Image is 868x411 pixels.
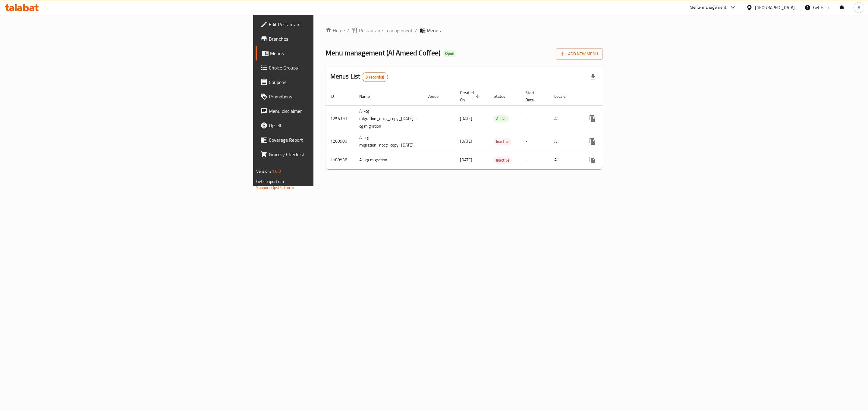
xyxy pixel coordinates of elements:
a: Coverage Report [256,133,398,147]
a: Menu disclaimer [256,104,398,118]
a: Upsell [256,118,398,133]
span: Grocery Checklist [269,151,393,158]
span: Active [494,115,509,122]
a: Edit Restaurant [256,17,398,32]
a: Menus [256,46,398,60]
button: Change Status [600,153,614,167]
button: more [585,153,600,167]
span: Open [443,51,457,56]
span: Promotions [269,93,393,100]
span: [DATE] [460,156,472,164]
button: Change Status [600,111,614,126]
span: Choice Groups [269,64,393,71]
div: Active [494,115,509,122]
div: [GEOGRAPHIC_DATA] [755,4,795,11]
h2: Menus List [330,72,388,82]
span: Inactive [494,138,512,145]
span: Coupons [269,79,393,86]
button: Add New Menu [556,48,603,60]
a: Promotions [256,89,398,104]
td: All [549,105,580,132]
span: Menu disclaimer [269,107,393,115]
div: Total records count [362,72,388,82]
span: Menus [270,50,393,57]
div: Menu-management [690,4,727,11]
td: - [520,132,549,151]
table: enhanced table [325,87,648,169]
span: Upsell [269,122,393,129]
span: Inactive [494,157,512,164]
span: Menus [427,27,441,34]
span: Coverage Report [269,136,393,144]
span: Name [359,93,378,100]
span: [DATE] [460,137,472,145]
li: / [415,27,417,34]
span: Status [494,93,513,100]
span: Vendor [427,93,448,100]
span: 3 record(s) [362,74,388,80]
span: A [858,4,860,11]
span: Version: [256,167,271,175]
div: Export file [586,70,600,84]
td: - [520,151,549,169]
span: Created On [460,89,482,104]
nav: breadcrumb [325,27,603,34]
button: more [585,134,600,149]
a: Branches [256,32,398,46]
a: Grocery Checklist [256,147,398,162]
span: Branches [269,35,393,42]
span: 1.0.0 [272,167,281,175]
button: more [585,111,600,126]
button: Change Status [600,134,614,149]
span: [DATE] [460,115,472,122]
td: All [549,151,580,169]
td: - [520,105,549,132]
a: Support.OpsPlatform [256,184,294,191]
span: Start Date [525,89,542,104]
a: Coupons [256,75,398,89]
span: ID [330,93,342,100]
div: Open [443,50,457,57]
span: Locale [554,93,573,100]
span: Edit Restaurant [269,21,393,28]
span: Menu management ( Al Ameed Coffee ) [325,46,440,60]
span: Get support on: [256,178,284,185]
a: Choice Groups [256,60,398,75]
td: All [549,132,580,151]
span: Add New Menu [561,50,598,58]
th: Actions [580,87,648,106]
